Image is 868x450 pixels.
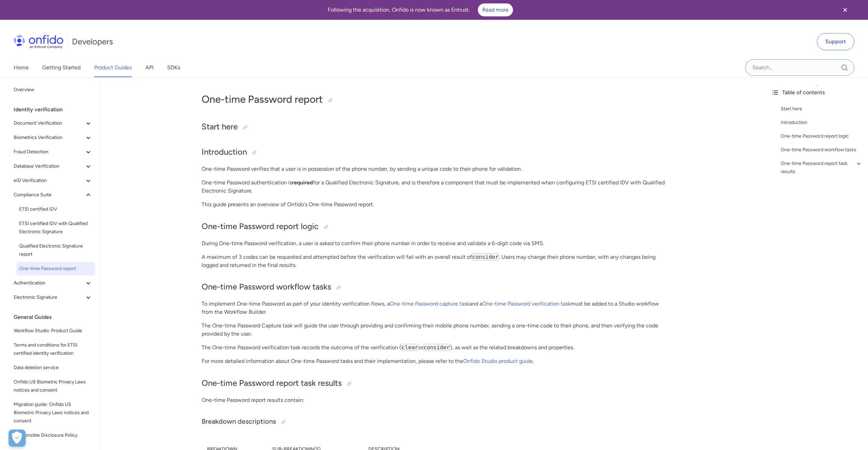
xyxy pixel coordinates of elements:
span: Overview [14,86,92,94]
span: Database Verification [14,162,84,170]
a: One-time Password report logic [781,132,863,140]
a: API [145,58,153,77]
span: ETSI certified IDV [19,205,92,213]
h1: One-time Password report [202,93,665,106]
h2: Start here [202,121,665,133]
p: The One-time Password verification task records the outcome of the verification ( or ), as well a... [202,343,665,352]
span: Qualified Electronic Signature report [19,242,92,258]
button: Fraud Detection [11,145,95,159]
a: Introduction [781,118,863,127]
span: Authentication [14,279,84,287]
p: For more detailed information about One-time Password tasks and their implementation, please refe... [202,357,665,365]
p: A maximum of 3 codes can be requested and attempted before the verification will fail with an ove... [202,253,665,269]
a: Qualified Electronic Signature report [16,239,95,261]
a: Terms and conditions for ETSI certified identity verification [11,338,95,360]
a: One-time Password report task results [781,159,863,176]
button: Biometrics Verification [11,131,95,144]
a: Product Guides [94,58,132,77]
div: Cookie Preferences [9,430,26,447]
p: One-time Password authentication is for a Qualified Electronic Signature, and is therefore a comp... [202,179,665,195]
a: One-time Password capture task [390,300,469,307]
a: Data deletion service [11,361,95,375]
h2: One-time Password report task results [202,378,665,389]
span: Data deletion service [14,364,92,372]
p: One-time Password verifies that a user is in possession of the phone number, by sending a unique ... [202,165,665,173]
a: One-time Password report [16,262,95,276]
svg: Close banner [841,6,849,14]
div: General Guides [14,310,98,324]
a: Onfido Studio product guide [463,358,533,364]
input: Onfido search input field [745,59,854,76]
span: eID Verification [14,177,84,185]
strong: required [292,179,313,186]
a: Migration guide: Onfido US Biometric Privacy Laws notices and consent [11,398,95,428]
h2: Introduction [202,146,665,158]
span: Compliance Suite [14,191,84,199]
a: ETSI certified IDV [16,202,95,216]
a: One-time Password verification task [482,300,571,307]
span: Document Verification [14,119,84,127]
span: Responsible Disclosure Policy [14,431,92,439]
h3: Breakdown descriptions [202,417,665,427]
a: Start here [781,105,863,113]
div: Following the acquisition, Onfido is now known as Entrust. [8,3,833,16]
a: Getting Started [42,58,80,77]
code: consider [472,253,499,261]
a: Read more [478,3,513,16]
button: Authentication [11,276,95,290]
a: ETSI certified IDV with Qualified Electronic Signature [16,217,95,239]
code: consider [423,344,450,351]
a: Onfido US Biometric Privacy Laws notices and consent [11,375,95,397]
a: Workflow Studio: Product Guide [11,324,95,338]
a: Home [14,58,29,77]
h2: One-time Password workflow tasks [202,281,665,293]
span: Electronic Signature [14,293,84,301]
p: This guide presents an overview of Onfido's One-time Password report. [202,200,665,209]
button: Database Verification [11,159,95,173]
code: clear [401,344,418,351]
a: SDKs [167,58,180,77]
button: Compliance Suite [11,188,95,202]
span: Workflow Studio: Product Guide [14,327,92,335]
span: Fraud Detection [14,148,84,156]
button: eID Verification [11,174,95,187]
button: Document Verification [11,116,95,130]
h1: Developers [72,36,113,47]
div: Identity verification [14,103,98,116]
a: Overview [11,83,95,97]
span: Migration guide: Onfido US Biometric Privacy Laws notices and consent [14,400,92,425]
span: ETSI certified IDV with Qualified Electronic Signature [19,220,92,236]
a: Responsible Disclosure Policy [11,428,95,442]
p: To implement One-time Password as part of your identity verification flows, a and a must be added... [202,300,665,316]
p: During One-time Password verification, a user is asked to confirm their phone number in order to ... [202,239,665,248]
img: Onfido Logo [14,35,63,48]
span: Terms and conditions for ETSI certified identity verification [14,341,92,357]
p: One-time Password report results contain: [202,396,665,404]
a: Support [817,33,854,50]
button: Electronic Signature [11,291,95,304]
span: Biometrics Verification [14,133,84,142]
h2: One-time Password report logic [202,221,665,233]
div: Table of contents [771,88,863,97]
button: Open Preferences [9,430,26,447]
button: Close banner [833,1,858,18]
span: Onfido US Biometric Privacy Laws notices and consent [14,378,92,394]
span: One-time Password report [19,265,92,273]
a: One-time Password workflow tasks [781,146,863,154]
p: The One-time Password Capture task will guide the user through providing and confirming their mob... [202,322,665,338]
